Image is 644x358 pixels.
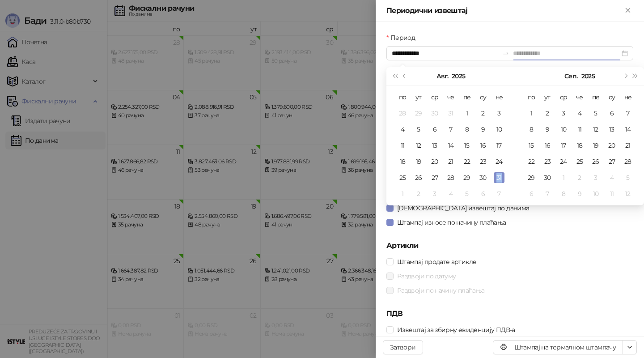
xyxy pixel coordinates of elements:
td: 2025-09-06 [475,186,491,202]
td: 2025-09-15 [523,137,539,153]
td: 2025-09-28 [620,153,636,170]
td: 2025-10-05 [620,170,636,186]
td: 2025-08-13 [427,137,443,153]
div: 22 [462,156,472,167]
th: че [572,89,588,105]
td: 2025-09-21 [620,137,636,153]
div: 24 [558,156,569,167]
div: 5 [590,108,601,119]
button: Следећи месец (PageDown) [620,67,630,85]
div: 15 [462,140,472,151]
td: 2025-08-09 [475,121,491,137]
td: 2025-09-11 [572,121,588,137]
div: 11 [606,188,617,199]
div: 12 [413,140,424,151]
div: 26 [413,172,424,183]
div: 14 [445,140,456,151]
td: 2025-10-10 [588,186,604,202]
td: 2025-10-04 [604,170,620,186]
th: по [394,89,411,105]
span: swap-right [502,50,509,57]
td: 2025-10-03 [588,170,604,186]
td: 2025-08-31 [491,170,507,186]
td: 2025-08-07 [443,121,459,137]
div: 28 [623,156,633,167]
button: Изабери месец [564,67,577,85]
td: 2025-08-16 [475,137,491,153]
span: [DEMOGRAPHIC_DATA] извештај по данима [394,203,533,213]
th: су [475,89,491,105]
td: 2025-09-07 [491,186,507,202]
td: 2025-08-26 [411,170,427,186]
div: 27 [606,156,617,167]
button: Затвори [383,340,423,354]
span: Штампај продате артикле [394,257,480,267]
td: 2025-09-13 [604,121,620,137]
div: 29 [462,172,472,183]
div: 11 [574,124,585,135]
td: 2025-09-29 [523,170,539,186]
div: 10 [590,188,601,199]
div: 19 [590,140,601,151]
div: 19 [413,156,424,167]
div: 29 [526,172,537,183]
td: 2025-09-27 [604,153,620,170]
div: 13 [606,124,617,135]
div: 3 [590,172,601,183]
td: 2025-08-06 [427,121,443,137]
td: 2025-09-12 [588,121,604,137]
div: 16 [542,140,553,151]
td: 2025-09-23 [539,153,555,170]
td: 2025-10-02 [572,170,588,186]
td: 2025-09-20 [604,137,620,153]
div: 2 [478,108,488,119]
div: 4 [574,108,585,119]
div: 22 [526,156,537,167]
td: 2025-09-03 [555,105,572,121]
td: 2025-09-25 [572,153,588,170]
span: Штампај износе по начину плаћања [394,217,510,227]
div: 2 [413,188,424,199]
button: Close [623,5,633,16]
input: Период [392,48,499,58]
div: 17 [494,140,504,151]
td: 2025-09-07 [620,105,636,121]
td: 2025-09-08 [523,121,539,137]
div: 2 [574,172,585,183]
td: 2025-09-02 [539,105,555,121]
div: 6 [526,188,537,199]
div: 12 [623,188,633,199]
td: 2025-08-04 [394,121,411,137]
td: 2025-08-01 [459,105,475,121]
span: Раздвоји по датуму [394,271,459,281]
span: Извештај за збирну евиденцију ПДВ-а [394,325,519,335]
div: 25 [574,156,585,167]
span: Раздвоји по начину плаћања [394,286,488,295]
div: 5 [413,124,424,135]
td: 2025-09-03 [427,186,443,202]
div: 23 [542,156,553,167]
div: 29 [413,108,424,119]
th: не [491,89,507,105]
div: 10 [558,124,569,135]
div: 10 [494,124,504,135]
div: 3 [494,108,504,119]
td: 2025-09-14 [620,121,636,137]
div: 8 [558,188,569,199]
button: Претходна година (Control + left) [390,67,400,85]
button: Претходни месец (PageUp) [400,67,410,85]
td: 2025-09-17 [555,137,572,153]
button: Штампај на термалном штампачу [493,340,623,354]
td: 2025-08-20 [427,153,443,170]
td: 2025-09-04 [443,186,459,202]
td: 2025-08-27 [427,170,443,186]
div: 4 [606,172,617,183]
div: 28 [397,108,408,119]
span: to [502,50,509,57]
div: 5 [462,188,472,199]
div: 30 [478,172,488,183]
div: 1 [462,108,472,119]
td: 2025-08-15 [459,137,475,153]
td: 2025-08-08 [459,121,475,137]
td: 2025-09-30 [539,170,555,186]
